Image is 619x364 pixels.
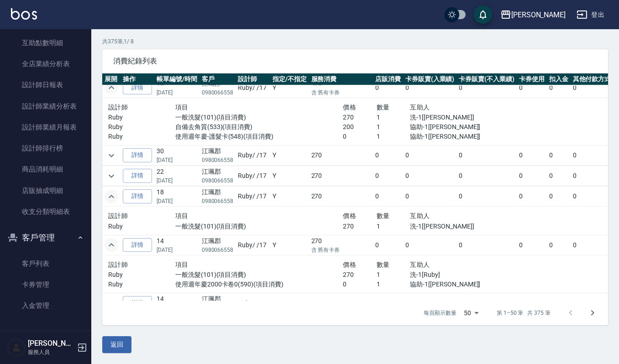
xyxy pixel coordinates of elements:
[154,166,199,186] td: 22
[497,309,551,317] p: 第 1–50 筆 共 375 筆
[4,53,88,74] a: 全店業績分析表
[456,293,517,313] td: 0
[108,270,175,280] p: Ruby
[157,88,197,97] p: [DATE]
[373,73,403,85] th: 店販消費
[123,148,152,162] a: 詳情
[309,235,373,255] td: 270
[108,212,128,219] span: 設計師
[236,235,270,255] td: Ruby / /17
[123,169,152,183] a: 詳情
[403,146,457,166] td: 0
[517,187,547,207] td: 0
[456,73,517,85] th: 卡券販賣(不入業績)
[175,212,189,219] span: 項目
[410,113,510,122] p: 洗-1[[PERSON_NAME]]
[7,338,26,357] img: Person
[343,270,376,280] p: 270
[105,190,118,203] button: expand row
[28,348,74,356] p: 服務人員
[571,78,614,98] td: 0
[403,187,457,207] td: 0
[343,122,376,132] p: 200
[236,78,270,98] td: Ruby / /17
[343,104,356,111] span: 價格
[377,113,410,122] p: 1
[236,166,270,186] td: Ruby / /17
[410,270,510,280] p: 洗-1[Ruby]
[517,235,547,255] td: 0
[309,166,373,186] td: 270
[571,146,614,166] td: 0
[309,73,373,85] th: 服務消費
[309,78,373,98] td: 470
[547,73,571,85] th: 扣入金
[123,238,152,252] a: 詳情
[102,336,131,353] button: 返回
[199,146,236,166] td: 江珮郡
[373,235,403,255] td: 0
[309,187,373,207] td: 270
[373,146,403,166] td: 0
[573,6,608,23] button: 登出
[377,122,410,132] p: 1
[547,146,571,166] td: 0
[175,280,343,289] p: 使用週年慶2000卡卷0(590)(項目消費)
[456,146,517,166] td: 0
[28,339,74,348] h5: [PERSON_NAME]
[571,187,614,207] td: 0
[157,246,197,254] p: [DATE]
[373,187,403,207] td: 0
[410,122,510,132] p: 協助-1[[PERSON_NAME]]
[270,78,309,98] td: Y
[456,187,517,207] td: 0
[108,222,175,231] p: Ruby
[4,159,88,180] a: 商品消耗明細
[270,235,309,255] td: Y
[157,156,197,164] p: [DATE]
[4,295,88,316] a: 入金管理
[410,280,510,289] p: 協助-1[[PERSON_NAME]]
[377,270,410,280] p: 1
[343,222,376,231] p: 270
[175,122,343,132] p: 自備去角質(533)(項目消費)
[571,166,614,186] td: 0
[108,104,128,111] span: 設計師
[175,261,189,268] span: 項目
[11,8,37,20] img: Logo
[202,177,234,185] p: 0980066558
[410,222,510,231] p: 洗-1[[PERSON_NAME]]
[236,73,270,85] th: 設計師
[517,78,547,98] td: 0
[175,132,343,141] p: 使用週年慶-護髮卡(548)(項目消費)
[377,212,390,219] span: 數量
[175,113,343,122] p: 一般洗髮(101)(項目消費)
[517,146,547,166] td: 0
[377,280,410,289] p: 1
[571,73,614,85] th: 其他付款方式
[410,104,430,111] span: 互助人
[4,74,88,95] a: 設計師日報表
[4,274,88,295] a: 卡券管理
[4,201,88,222] a: 收支分類明細表
[456,166,517,186] td: 0
[497,5,569,24] button: [PERSON_NAME]
[175,270,343,280] p: 一般洗髮(101)(項目消費)
[511,9,566,21] div: [PERSON_NAME]
[547,235,571,255] td: 0
[270,293,309,313] td: Y
[105,149,118,162] button: expand row
[154,146,199,166] td: 30
[311,88,371,97] p: 含 舊有卡券
[270,187,309,207] td: Y
[123,81,152,95] a: 詳情
[270,166,309,186] td: Y
[105,238,118,252] button: expand row
[403,78,457,98] td: 0
[4,138,88,159] a: 設計師排行榜
[199,235,236,255] td: 江珮郡
[105,296,118,310] button: expand row
[108,261,128,268] span: 設計師
[157,197,197,205] p: [DATE]
[175,222,343,231] p: 一般洗髮(101)(項目消費)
